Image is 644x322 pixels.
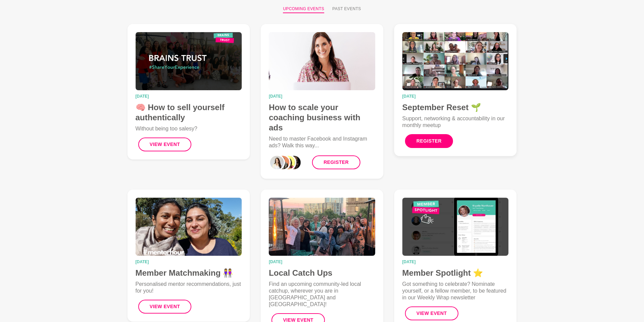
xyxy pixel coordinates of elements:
[405,134,453,148] a: Register
[280,154,296,171] div: 2_Roslyn Thompson
[127,190,250,322] a: Member Matchmaking 👭[DATE]Member Matchmaking 👭Personalised mentor recommendations, just for you!V...
[269,268,375,278] h4: Local Catch Ups
[269,94,375,98] time: [DATE]
[402,198,509,256] img: Member Spotlight ⭐
[136,94,242,98] time: [DATE]
[402,115,509,129] p: Support, networking & accountability in our monthly meetup
[269,260,375,264] time: [DATE]
[269,198,375,256] img: Local Catch Ups
[269,281,375,308] p: Find an upcoming community-led local catchup, wherever you are in [GEOGRAPHIC_DATA] and [GEOGRAPH...
[269,102,375,133] h4: How to scale your coaching business with ads
[312,155,360,169] a: Register
[405,306,458,320] button: View Event
[394,24,517,156] a: September Reset 🌱[DATE]September Reset 🌱Support, networking & accountability in our monthly meetu...
[136,260,242,264] time: [DATE]
[136,281,242,294] p: Personalised mentor recommendations, just for you!
[261,24,383,179] a: How to scale your coaching business with ads[DATE]How to scale your coaching business with adsNee...
[402,281,509,301] p: Got something to celebrate? Nominate yourself, or a fellow member, to be featured in our Weekly W...
[269,154,285,171] div: 0_Janelle Kee-Sue
[269,32,375,90] img: How to scale your coaching business with ads
[286,154,302,171] div: 3_Aanchal Khetarpal
[283,6,324,13] button: Upcoming Events
[136,198,242,256] img: Member Matchmaking 👭
[136,268,242,278] h4: Member Matchmaking 👭
[127,24,250,159] a: 🧠 How to sell yourself authentically[DATE]🧠 How to sell yourself authenticallyWithout being too s...
[402,102,509,113] h4: September Reset 🌱
[402,268,509,278] h4: Member Spotlight ⭐
[402,32,509,90] img: September Reset 🌱
[402,94,509,98] time: [DATE]
[332,6,361,13] button: Past Events
[269,135,375,149] p: Need to master Facebook and Instagram ads? Walk this way...
[136,125,242,132] p: Without being too salesy?
[402,260,509,264] time: [DATE]
[136,102,242,123] h4: 🧠 How to sell yourself authentically
[136,32,242,90] img: 🧠 How to sell yourself authentically
[138,300,192,314] button: View Event
[275,154,291,171] div: 1_Yulia
[138,138,192,151] button: View Event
